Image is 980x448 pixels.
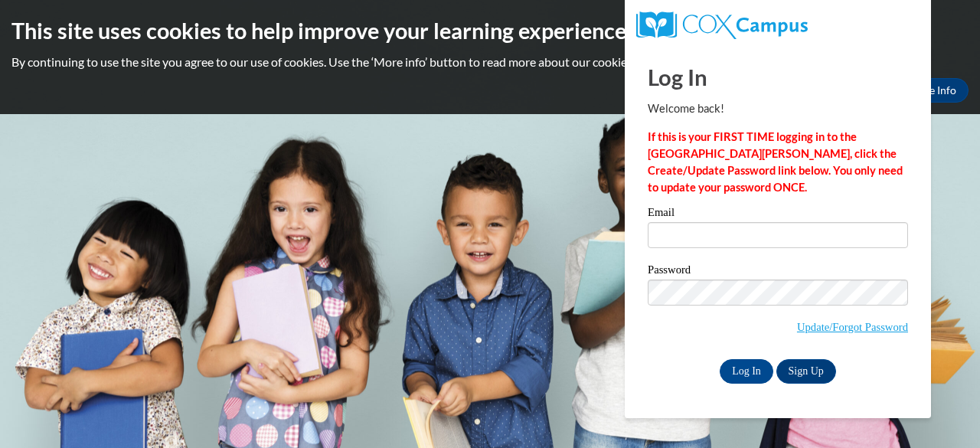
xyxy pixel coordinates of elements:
input: Log In [720,359,773,384]
label: Email [648,207,908,222]
strong: If this is your FIRST TIME logging in to the [GEOGRAPHIC_DATA][PERSON_NAME], click the Create/Upd... [648,130,903,194]
img: COX Campus [636,11,808,39]
label: Password [648,264,908,280]
a: More Info [897,78,969,103]
a: Sign Up [776,359,836,384]
h1: Log In [648,61,908,93]
h2: This site uses cookies to help improve your learning experience. [11,15,969,46]
p: Welcome back! [648,100,908,117]
a: Update/Forgot Password [797,321,908,333]
p: By continuing to use the site you agree to our use of cookies. Use the ‘More info’ button to read... [11,54,969,70]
